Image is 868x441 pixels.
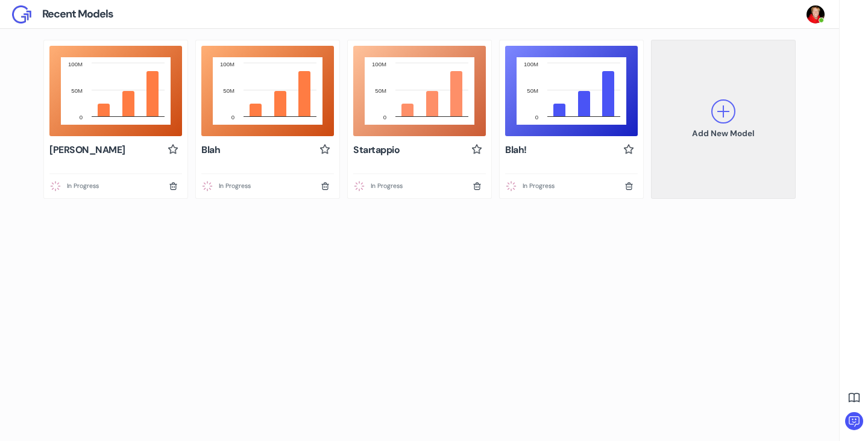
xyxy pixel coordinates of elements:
[524,61,538,67] text: 100M
[383,114,386,120] text: 0
[67,181,99,192] p: In Progress
[651,40,796,199] button: Add New Model
[220,61,234,67] text: 100M
[505,180,517,192] img: current progress
[807,5,825,23] img: avatar
[12,5,31,23] img: Adlega Logo
[42,6,113,22] h2: Recent Models
[201,180,213,192] img: current progress
[523,181,555,192] p: In Progress
[80,114,83,120] text: 0
[535,114,538,120] text: 0
[505,143,527,156] h3: Blah!
[201,143,220,156] h3: Blah
[49,180,61,192] img: current progress
[372,61,386,67] text: 100M
[49,143,125,156] h3: [PERSON_NAME]
[219,181,251,192] p: In Progress
[353,180,365,192] img: current progress
[231,114,234,120] text: 0
[371,181,403,192] p: In Progress
[692,127,754,140] span: Add New Model
[353,143,400,156] h3: Startappio
[68,61,83,67] text: 100M
[71,87,83,94] text: 50M
[527,87,538,94] text: 50M
[375,87,386,94] text: 50M
[223,87,234,94] text: 50M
